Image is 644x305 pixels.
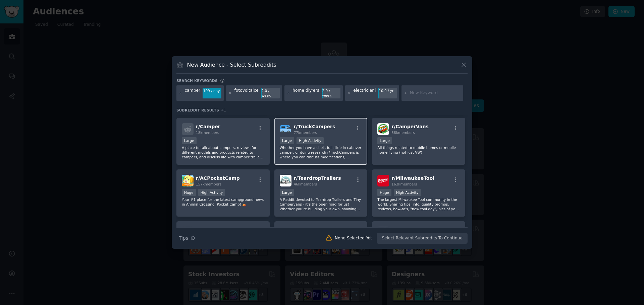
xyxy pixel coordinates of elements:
[294,175,341,181] span: r/ TeardropTrailers
[185,88,201,98] div: camper
[280,145,362,159] p: Whether you have a shell, full slide in cabover camper, or doing research r/TruckCampers is where...
[176,108,219,112] span: Subreddit Results
[203,88,221,94] div: 109 / day
[377,123,389,135] img: CamperVans
[391,182,417,186] span: 163k members
[294,131,317,135] span: 77k members
[377,175,389,186] img: MilwaukeeTool
[221,108,226,112] span: 41
[294,182,317,186] span: 46k members
[391,124,429,129] span: r/ CamperVans
[182,145,264,159] p: A place to talk about campers, reviews for different models and products related to campers, and ...
[377,189,391,196] div: Huge
[292,88,319,98] div: home diy'ers
[280,175,291,186] img: TeardropTrailers
[391,175,434,181] span: r/ MilwaukeeTool
[410,90,461,96] input: New Keyword
[280,123,291,135] img: TruckCampers
[394,189,421,196] div: High Activity
[182,137,197,144] div: Large
[391,131,415,135] span: 58k members
[280,137,294,144] div: Large
[322,88,340,98] div: 2.0 / week
[353,88,376,98] div: electricieni
[187,61,276,68] h3: New Audience - Select Subreddits
[176,232,198,244] button: Tips
[280,189,294,196] div: Large
[335,235,372,241] div: None Selected Yet
[261,88,280,98] div: 2.0 / week
[182,227,194,238] img: AutomobileRO
[377,227,389,238] img: Renovations
[179,235,188,242] span: Tips
[176,78,218,83] h3: Search keywords
[297,137,324,144] div: High Activity
[198,189,225,196] div: High Activity
[182,175,194,186] img: ACPocketCamp
[294,124,335,129] span: r/ TruckCampers
[377,145,460,155] p: All things related to mobile homes or mobile home living (not just VW)
[280,197,362,211] p: A Reddit devoted to Teardrop Trailers and Tiny Campervans - it’s the open road for us! Whether yo...
[378,88,397,94] div: 10.9 / yr
[182,197,264,207] p: Your #1 place for the latest campground news in Animal Crossing: Pocket Camp! ⛺️
[377,137,392,144] div: Large
[196,124,220,129] span: r/ Camper
[377,197,460,211] p: The largest Milwaukee Tool community in the world. Sharing tips, info, quality promos, reviews, h...
[182,189,196,196] div: Huge
[234,88,259,98] div: fotovoltaice
[196,175,240,181] span: r/ ACPocketCamp
[196,131,219,135] span: 18k members
[196,182,221,186] span: 157k members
